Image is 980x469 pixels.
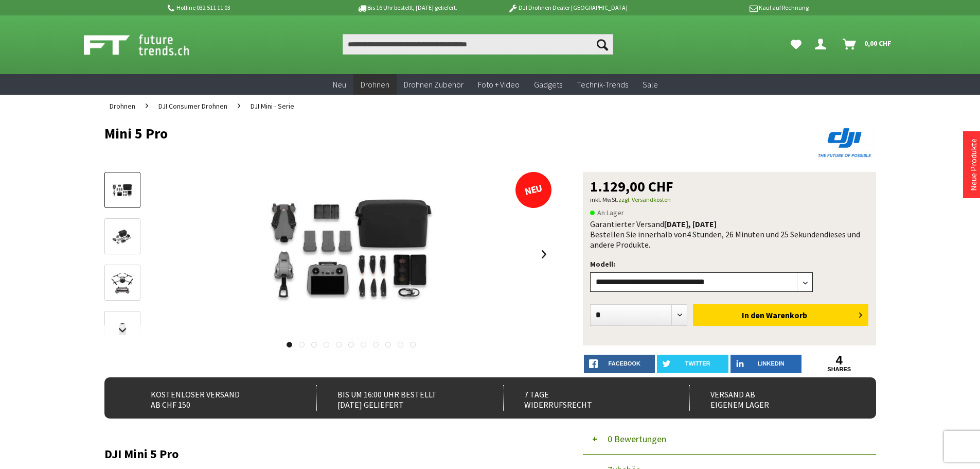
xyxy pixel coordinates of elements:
span: DJI Consumer Drohnen [158,101,227,111]
span: LinkedIn [758,360,785,367]
span: Drohnen [110,101,135,111]
a: DJI Consumer Drohnen [153,95,233,117]
a: Meine Favoriten [786,34,807,55]
a: Drohnen [104,95,140,117]
a: Dein Konto [811,34,834,55]
a: Neu [326,74,353,95]
button: Suchen [592,34,613,55]
a: Drohnen Zubehör [397,74,471,95]
a: LinkedIn [730,355,802,373]
a: Sale [635,74,665,95]
div: 7 Tage Widerrufsrecht [503,385,667,411]
a: twitter [657,355,728,373]
span: Gadgets [534,79,562,90]
a: 4 [804,355,875,366]
span: 0,00 CHF [864,35,892,51]
img: DJI [814,126,876,160]
h2: DJI Mini 5 Pro [104,447,552,461]
p: Modell: [590,258,869,270]
span: DJI Mini - Serie [251,101,294,111]
span: An Lager [590,206,624,219]
p: Bis 16 Uhr bestellt, [DATE] geliefert. [327,2,487,14]
span: Sale [643,79,658,90]
b: [DATE], [DATE] [664,219,717,229]
a: Neue Produkte [968,138,978,191]
img: Shop Futuretrends - zur Startseite wechseln [84,32,212,58]
button: In den Warenkorb [693,304,868,326]
span: In den [742,310,764,320]
span: twitter [685,360,710,367]
a: Warenkorb [839,34,897,55]
span: Drohnen Zubehör [404,79,464,90]
div: Bis um 16:00 Uhr bestellt [DATE] geliefert [316,385,480,411]
h1: Mini 5 Pro [104,126,722,141]
p: inkl. MwSt. [590,194,869,206]
span: Drohnen [361,79,389,90]
a: Foto + Video [471,74,527,95]
p: DJI Drohnen Dealer [GEOGRAPHIC_DATA] [487,2,648,14]
a: facebook [584,355,655,373]
span: Foto + Video [478,79,520,90]
p: Hotline 032 511 11 03 [166,2,327,14]
input: Produkt, Marke, Kategorie, EAN, Artikelnummer… [343,34,613,55]
a: DJI Mini - Serie [245,95,299,117]
a: Drohnen [353,74,397,95]
p: Kauf auf Rechnung [648,2,809,14]
a: shares [804,366,875,373]
span: facebook [609,360,640,367]
span: Warenkorb [766,310,807,320]
button: 0 Bewertungen [583,424,876,455]
div: Versand ab eigenem Lager [689,385,853,411]
a: Technik-Trends [569,74,635,95]
a: zzgl. Versandkosten [618,196,671,203]
div: Kostenloser Versand ab CHF 150 [130,385,294,411]
a: Gadgets [527,74,569,95]
img: Vorschau: Mini 5 Pro [108,181,137,201]
span: Neu [333,79,346,90]
img: Mini 5 Pro [228,172,475,337]
span: 4 Stunden, 26 Minuten und 25 Sekunden [687,229,824,239]
span: Technik-Trends [577,79,628,90]
span: 1.129,00 CHF [590,179,673,194]
div: Garantierter Versand Bestellen Sie innerhalb von dieses und andere Produkte. [590,219,869,250]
